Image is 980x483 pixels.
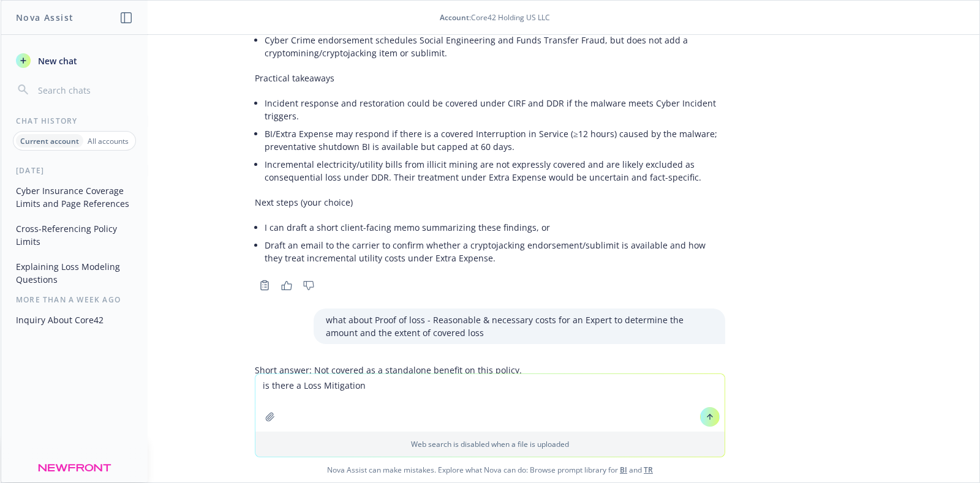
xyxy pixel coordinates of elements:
div: : Core42 Holding US LLC [440,12,550,23]
li: Incident response and restoration could be covered under CIRF and DDR if the malware meets Cyber ... [265,94,725,125]
p: Web search is disabled when a file is uploaded [263,439,717,449]
li: Draft an email to the carrier to confirm whether a cryptojacking endorsement/sublimit is availabl... [265,236,725,267]
button: New chat [11,50,138,72]
li: BI/Extra Expense may respond if there is a covered Interruption in Service (≥12 hours) caused by ... [265,125,725,155]
button: Cross-Referencing Policy Limits [11,219,138,252]
div: [DATE] [1,165,148,176]
p: Short answer: Not covered as a standalone benefit on this policy. [255,364,725,376]
p: what about Proof of loss - Reasonable & necessary costs for an Expert to determine the amount and... [326,313,713,339]
h1: Nova Assist [16,11,73,24]
textarea: is there a Loss Mitigation [255,374,725,432]
li: Cyber Crime endorsement schedules Social Engineering and Funds Transfer Fraud, but does not add a... [265,31,725,62]
a: TR [644,465,653,475]
div: Chat History [1,116,148,126]
p: Next steps (your choice) [255,196,725,209]
button: Inquiry About Core42 [11,310,138,330]
p: Practical takeaways [255,72,725,84]
li: Incremental electricity/utility bills from illicit mining are not expressly covered and are likel... [265,155,725,186]
button: Cyber Insurance Coverage Limits and Page References [11,181,138,214]
span: Nova Assist can make mistakes. Explore what Nova can do: Browse prompt library for and [6,457,974,482]
a: BI [620,465,627,475]
span: New chat [36,54,77,67]
input: Search chats [36,81,133,99]
span: Account [440,12,469,23]
p: All accounts [88,136,129,146]
p: Current account [20,136,79,146]
li: I can draft a short client-facing memo summarizing these findings, or [265,219,725,236]
div: More than a week ago [1,294,148,305]
button: Explaining Loss Modeling Questions [11,256,138,290]
svg: Copy to clipboard [259,280,270,291]
button: Thumbs down [299,277,318,294]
